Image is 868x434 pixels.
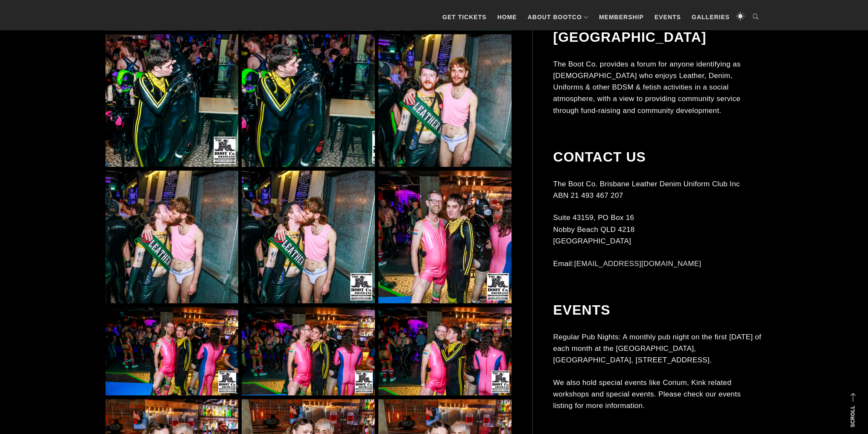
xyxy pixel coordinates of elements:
h2: Events [553,302,762,318]
strong: Scroll [850,405,856,427]
h2: Contact Us [553,149,762,165]
a: Membership [595,4,648,30]
a: Events [650,4,685,30]
p: The Boot Co. Brisbane Leather Denim Uniform Club Inc ABN 21 493 467 207 [553,178,762,201]
p: Regular Pub Nights: A monthly pub night on the first [DATE] of each month at the [GEOGRAPHIC_DATA... [553,331,762,366]
a: [EMAIL_ADDRESS][DOMAIN_NAME] [574,260,701,268]
a: Galleries [687,4,734,30]
p: Email: [553,258,762,269]
a: Home [493,4,521,30]
p: The Boot Co. provides a forum for anyone identifying as [DEMOGRAPHIC_DATA] who enjoys Leather, De... [553,58,762,116]
a: GET TICKETS [438,4,491,30]
p: Suite 43159, PO Box 16 Nobby Beach QLD 4218 [GEOGRAPHIC_DATA] [553,212,762,247]
a: About BootCo [523,4,593,30]
p: We also hold special events like Corium, Kink related workshops and special events. Please check ... [553,377,762,412]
